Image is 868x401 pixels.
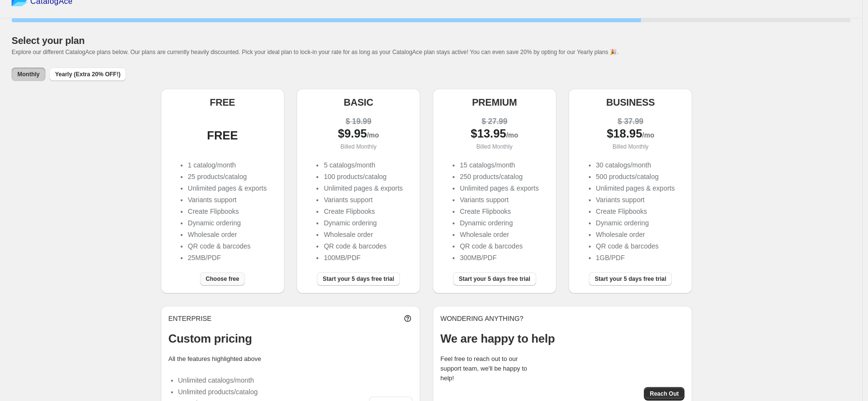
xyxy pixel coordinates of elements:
[441,142,549,152] p: Billed Monthly
[188,207,267,216] li: Create Flipbooks
[596,218,675,228] li: Dynamic ordering
[169,355,261,362] label: All the features highlighted above
[596,160,675,170] li: 30 catalogs/month
[188,218,267,228] li: Dynamic ordering
[12,49,619,55] span: Explore our different CatalogAce plans below. Our plans are currently heavily discounted. Pick yo...
[324,160,402,170] li: 5 catalogs/month
[460,241,539,251] li: QR code & barcodes
[188,195,267,205] li: Variants support
[304,117,413,126] div: $ 19.99
[304,129,413,140] div: $ 9.95
[596,183,675,193] li: Unlimited pages & exports
[441,129,549,140] div: $ 13.95
[324,253,402,263] li: 100MB/PDF
[188,253,267,263] li: 25MB/PDF
[324,172,402,181] li: 100 products/catalog
[596,195,675,205] li: Variants support
[459,275,530,283] span: Start your 5 days free trial
[441,331,685,346] p: We are happy to help
[188,183,267,193] li: Unlimited pages & exports
[596,230,675,239] li: Wholesale order
[453,272,536,286] button: Start your 5 days free trial
[178,375,258,385] li: Unlimited catalogs/month
[343,97,373,108] h5: BASIC
[596,241,675,251] li: QR code & barcodes
[12,68,45,81] button: Monthly
[472,97,517,108] h5: PREMIUM
[324,241,402,251] li: QR code & barcodes
[606,97,655,108] h5: BUSINESS
[460,172,539,181] li: 250 products/catalog
[324,218,402,228] li: Dynamic ordering
[323,275,394,283] span: Start your 5 days free trial
[188,160,267,170] li: 1 catalog/month
[210,97,235,108] h5: FREE
[460,230,539,239] li: Wholesale order
[55,70,120,78] span: Yearly (Extra 20% OFF!)
[460,183,539,193] li: Unlimited pages & exports
[460,253,539,263] li: 300MB/PDF
[188,230,267,239] li: Wholesale order
[317,272,400,286] button: Start your 5 days free trial
[324,183,402,193] li: Unlimited pages & exports
[460,207,539,216] li: Create Flipbooks
[596,253,675,263] li: 1GB/PDF
[324,207,402,216] li: Create Flipbooks
[576,129,684,140] div: $ 18.95
[324,230,402,239] li: Wholesale order
[650,390,679,398] span: Reach Out
[188,172,267,181] li: 25 products/catalog
[441,354,537,383] p: Feel free to reach out to our support team, we'll be happy to help!
[642,131,655,139] span: /mo
[169,314,212,323] p: ENTERPRISE
[595,275,666,283] span: Start your 5 days free trial
[304,142,413,152] p: Billed Monthly
[576,142,684,152] p: Billed Monthly
[460,218,539,228] li: Dynamic ordering
[206,275,239,283] span: Choose free
[367,131,379,139] span: /mo
[200,272,245,286] button: Choose free
[49,68,126,81] button: Yearly (Extra 20% OFF!)
[169,331,413,346] p: Custom pricing
[596,172,675,181] li: 500 products/catalog
[441,117,549,126] div: $ 27.99
[324,195,402,205] li: Variants support
[506,131,518,139] span: /mo
[12,35,85,46] span: Select your plan
[188,241,267,251] li: QR code & barcodes
[644,387,684,401] button: Reach Out
[589,272,672,286] button: Start your 5 days free trial
[460,195,539,205] li: Variants support
[460,160,539,170] li: 15 catalogs/month
[576,117,684,126] div: $ 37.99
[178,387,258,397] li: Unlimited products/catalog
[441,314,685,323] p: WONDERING ANYTHING?
[596,207,675,216] li: Create Flipbooks
[17,70,40,78] span: Monthly
[169,131,277,140] div: FREE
